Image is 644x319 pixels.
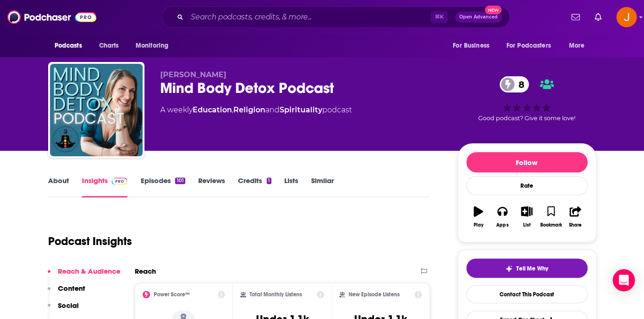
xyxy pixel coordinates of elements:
h2: New Episode Listens [349,291,400,298]
button: Apps [490,200,514,233]
div: Share [569,222,581,228]
a: 8 [500,76,529,92]
input: Search podcasts, credits, & more... [187,10,431,25]
a: Show notifications dropdown [568,9,583,25]
a: Religion [233,105,265,114]
h1: Podcast Insights [48,234,132,248]
a: Contact This Podcast [466,285,588,303]
button: List [514,200,538,233]
button: open menu [48,37,94,55]
h2: Total Monthly Listens [250,291,302,298]
div: 101 [175,178,185,184]
button: Show profile menu [616,7,637,27]
a: Similar [311,176,334,197]
span: Charts [99,39,119,52]
button: open menu [129,37,181,55]
a: Charts [93,37,125,55]
img: Mind Body Detox Podcast [50,64,143,156]
span: Tell Me Why [516,265,548,272]
button: open menu [562,37,596,55]
button: Content [48,284,85,301]
img: Podchaser Pro [112,178,128,185]
button: open menu [446,37,501,55]
a: Show notifications dropdown [591,9,605,25]
h2: Reach [135,267,156,276]
a: Education [193,105,232,114]
a: InsightsPodchaser Pro [82,176,128,197]
div: Rate [466,176,588,195]
button: Bookmark [539,200,563,233]
button: Open AdvancedNew [455,12,502,23]
a: Spirituality [280,105,322,114]
div: A weekly podcast [160,104,352,116]
div: Apps [496,222,508,228]
div: Bookmark [540,222,562,228]
a: About [48,176,69,197]
a: Lists [284,176,298,197]
span: New [485,6,501,14]
p: Reach & Audience [58,267,120,276]
span: , [232,105,233,114]
button: Reach & Audience [48,267,120,284]
button: Play [466,200,490,233]
span: 8 [509,76,529,92]
img: User Profile [616,7,637,27]
span: More [569,39,584,52]
span: Podcasts [55,39,82,52]
p: Content [58,284,85,293]
span: [PERSON_NAME] [160,70,226,79]
div: 8Good podcast? Give it some love! [457,70,596,128]
img: tell me why sparkle [505,265,513,272]
button: open menu [500,37,564,55]
span: Monitoring [136,39,169,52]
button: Follow [466,152,588,172]
span: ⌘ K [431,11,448,23]
span: For Podcasters [506,39,551,52]
button: Social [48,301,79,318]
h2: Power Score™ [154,291,190,298]
span: Logged in as justine87181 [616,7,637,27]
div: Play [473,222,483,228]
div: 1 [267,178,271,184]
img: Podchaser - Follow, Share and Rate Podcasts [7,8,96,26]
button: Share [563,200,587,233]
button: tell me why sparkleTell Me Why [466,258,588,278]
a: Reviews [198,176,225,197]
div: List [523,222,531,228]
span: Open Advanced [459,15,498,19]
a: Credits1 [238,176,271,197]
a: Episodes101 [140,176,185,197]
div: Search podcasts, credits, & more... [162,6,510,28]
div: Open Intercom Messenger [613,269,635,291]
span: Good podcast? Give it some love! [478,115,575,122]
p: Social [58,301,79,310]
span: and [265,105,280,114]
span: For Business [453,39,489,52]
